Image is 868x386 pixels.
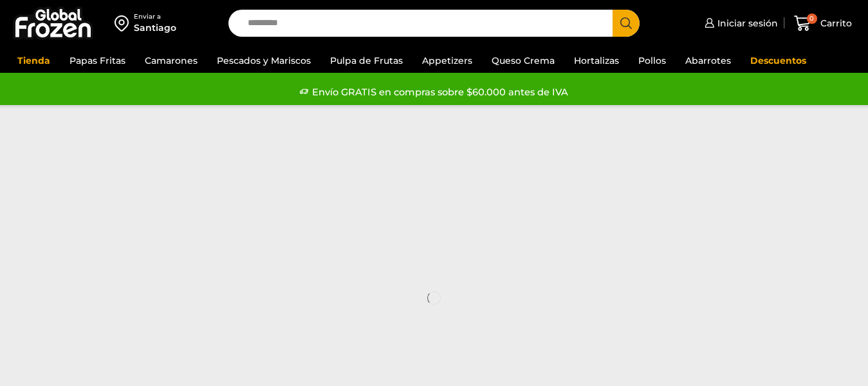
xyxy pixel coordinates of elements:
[134,21,176,34] div: Santiago
[791,8,855,39] a: 0 Carrito
[115,12,134,34] img: address-field-icon.svg
[11,48,57,73] a: Tienda
[416,48,479,73] a: Appetizers
[485,48,561,73] a: Queso Crema
[324,48,409,73] a: Pulpa de Frutas
[632,48,672,73] a: Pollos
[134,12,176,21] div: Enviar a
[679,48,737,73] a: Abarrotes
[807,14,817,24] span: 0
[701,10,778,36] a: Iniciar sesión
[210,48,317,73] a: Pescados y Mariscos
[568,48,625,73] a: Hortalizas
[63,48,132,73] a: Papas Fritas
[744,48,813,73] a: Descuentos
[714,17,778,30] span: Iniciar sesión
[613,10,640,37] button: Search button
[138,48,204,73] a: Camarones
[817,17,852,30] span: Carrito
